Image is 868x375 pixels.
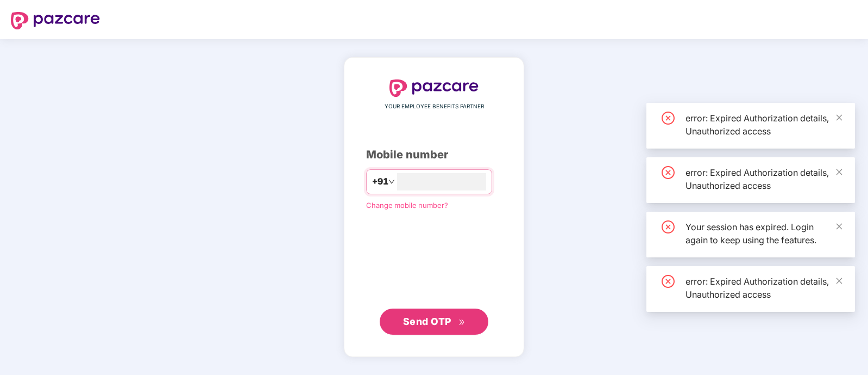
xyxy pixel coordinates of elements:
img: logo [11,12,100,29]
span: close [835,114,843,121]
span: close-circle [662,275,675,288]
span: YOUR EMPLOYEE BENEFITS PARTNER [385,102,484,111]
span: close [835,168,843,176]
span: down [388,179,395,185]
span: +91 [372,175,388,188]
button: Send OTPdouble-right [380,309,488,335]
span: close-circle [662,112,675,125]
div: error: Expired Authorization details, Unauthorized access [685,275,842,301]
span: Send OTP [403,316,451,327]
img: logo [389,79,479,97]
div: Your session has expired. Login again to keep using the features. [685,220,842,247]
span: double-right [458,319,466,326]
div: Mobile number [366,146,502,163]
a: Change mobile number? [366,201,448,210]
div: error: Expired Authorization details, Unauthorized access [685,166,842,192]
div: error: Expired Authorization details, Unauthorized access [685,112,842,138]
span: close [835,277,843,285]
span: close-circle [662,166,675,179]
span: close [835,223,843,230]
span: close-circle [662,220,675,233]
